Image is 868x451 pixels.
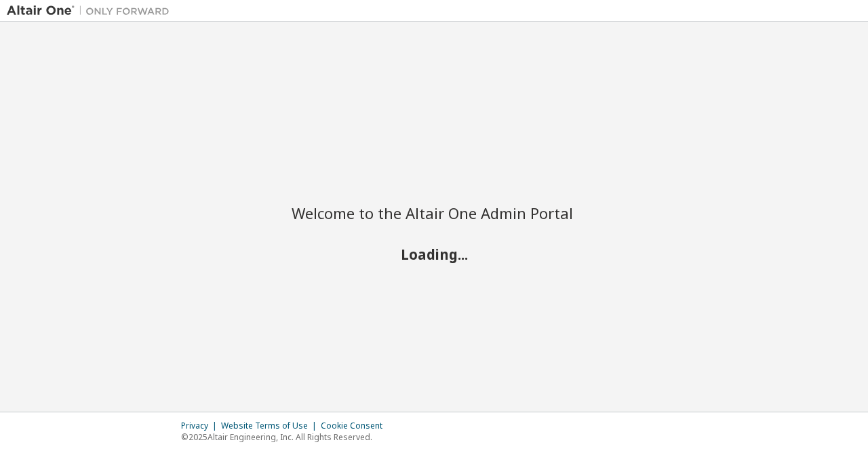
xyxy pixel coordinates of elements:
div: Website Terms of Use [221,420,321,431]
img: Altair One [7,4,176,18]
div: Privacy [181,420,221,431]
p: © 2025 Altair Engineering, Inc. All Rights Reserved. [181,431,391,443]
h2: Welcome to the Altair One Admin Portal [292,203,576,222]
div: Cookie Consent [321,420,391,431]
h2: Loading... [292,245,576,262]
